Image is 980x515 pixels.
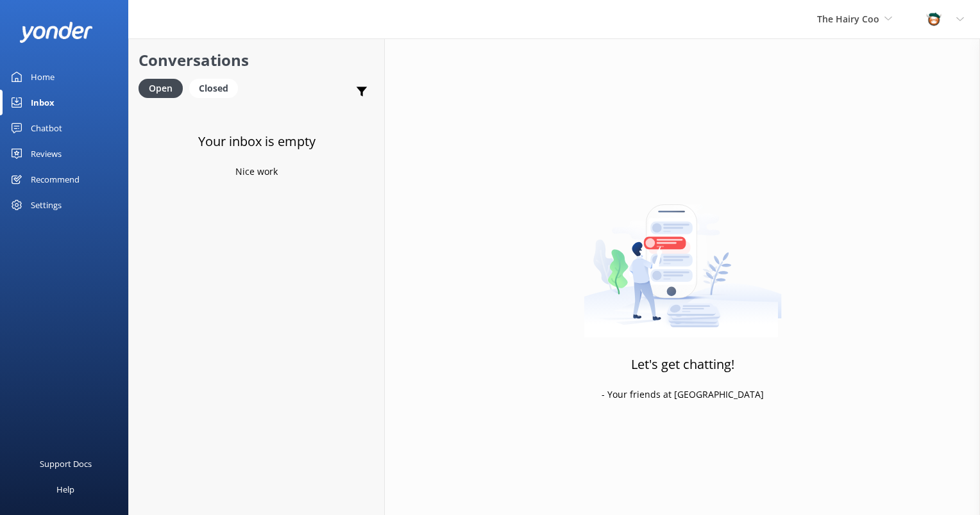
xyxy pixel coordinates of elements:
div: Reviews [31,141,62,167]
img: artwork of a man stealing a conversation from at giant smartphone [584,177,782,338]
a: Closed [189,81,244,95]
div: Closed [189,79,238,98]
div: Recommend [31,167,80,192]
div: Support Docs [40,451,92,477]
h3: Let's get chatting! [631,354,734,375]
h3: Your inbox is empty [198,131,316,152]
div: Settings [31,192,62,218]
img: yonder-white-logo.png [19,22,93,43]
div: Help [56,477,74,502]
h2: Conversations [139,48,375,72]
img: 457-1738239164.png [924,10,943,29]
p: - Your friends at [GEOGRAPHIC_DATA] [602,388,764,402]
div: Chatbot [31,115,62,141]
div: Home [31,64,55,90]
div: Inbox [31,90,55,115]
div: Open [139,79,183,98]
p: Nice work [235,165,278,179]
a: Open [139,81,189,95]
span: The Hairy Coo [817,13,879,25]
